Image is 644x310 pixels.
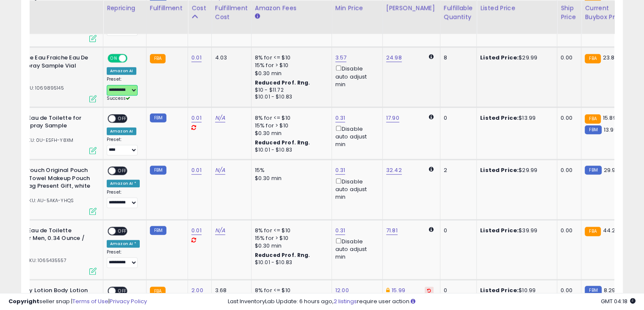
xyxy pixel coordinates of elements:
a: 0.01 [191,54,202,62]
div: $10.01 - $10.83 [255,147,325,154]
div: Preset: [107,189,140,209]
div: $29.99 [480,54,550,62]
b: Listed Price: [480,54,519,62]
div: Disable auto adjust min [335,124,376,149]
div: Amazon AI [107,67,136,75]
div: Preset: [107,137,140,156]
div: $29.99 [480,166,550,174]
a: 17.90 [386,114,399,122]
div: seller snap | | [8,298,147,306]
div: Cost [191,4,208,13]
span: OFF [126,55,140,62]
div: 2 [444,166,470,174]
span: | SKU: AU-5AKA-YHQS [19,197,74,204]
a: Terms of Use [72,297,108,305]
small: FBM [585,166,601,175]
b: Reduced Prof. Rng. [255,251,310,259]
div: Disable auto adjust min [335,177,376,201]
span: 15.89 [603,114,616,122]
span: 29.99 [604,166,619,174]
a: 2 listings [334,297,357,305]
div: $0.30 min [255,242,325,250]
b: Listed Price: [480,166,519,174]
a: 24.98 [386,54,402,62]
div: Disable auto adjust min [335,64,376,88]
strong: Copyright [8,297,39,305]
a: 0.01 [191,114,202,122]
small: FBM [150,113,166,122]
div: 0 [444,114,470,122]
div: 15% [255,166,325,174]
div: Current Buybox Price [585,4,628,22]
div: 0.00 [561,54,575,62]
b: Listed Price: [480,226,519,234]
span: | SKU: 1069895145 [17,85,64,91]
div: Fulfillment Cost [215,4,248,22]
div: 0.00 [561,227,575,234]
div: Ship Price [561,4,578,22]
div: $0.30 min [255,175,325,182]
div: 4.03 [215,54,245,62]
div: 15% for > $10 [255,62,325,69]
small: FBA [585,114,600,124]
a: Privacy Policy [110,297,147,305]
div: $0.30 min [255,130,325,137]
a: 0.31 [335,226,345,235]
small: FBM [150,226,166,235]
div: $0.30 min [255,70,325,77]
div: 8% for <= $10 [255,114,325,122]
div: $39.99 [480,227,550,234]
div: 0.00 [561,114,575,122]
a: N/A [215,166,225,175]
span: OFF [116,227,129,234]
div: Preset: [107,249,140,268]
small: FBA [585,227,600,236]
div: 8% for <= $10 [255,227,325,234]
a: 0.31 [335,114,345,122]
a: 0.01 [191,226,202,235]
div: Last InventoryLab Update: 6 hours ago, require user action. [228,298,636,306]
a: N/A [215,226,225,235]
b: Reduced Prof. Rng. [255,79,310,86]
div: 15% for > $10 [255,234,325,242]
div: Amazon AI * [107,240,140,248]
small: FBM [585,125,601,134]
span: Success [107,95,130,101]
span: | SKU: 0U-ESFH-Y8XM [18,137,73,144]
a: 71.81 [386,226,398,235]
div: Amazon Fees [255,4,328,13]
div: Amazon AI * [107,180,140,187]
div: $13.99 [480,114,550,122]
small: FBM [150,166,166,175]
span: OFF [116,167,129,175]
div: Amazon AI [107,127,136,135]
div: Disable auto adjust min [335,237,376,261]
div: 8% for <= $10 [255,54,325,62]
div: 8 [444,54,470,62]
div: 0.00 [561,166,575,174]
a: 3.57 [335,54,347,62]
span: 23.89 [603,54,618,62]
b: Reduced Prof. Rng. [255,139,310,146]
a: 0.31 [335,166,345,175]
div: Preset: [107,76,140,101]
div: $10.01 - $10.83 [255,93,325,101]
small: Amazon Fees. [255,13,260,20]
div: Min Price [335,4,379,13]
div: [PERSON_NAME] [386,4,437,13]
div: Fulfillment [150,4,184,13]
a: 32.42 [386,166,402,175]
div: 15% for > $10 [255,122,325,130]
a: N/A [215,114,225,122]
a: 0.01 [191,166,202,175]
span: 44.29 [603,226,619,234]
b: Listed Price: [480,114,519,122]
span: 2025-08-11 04:18 GMT [601,297,636,305]
span: 13.99 [604,126,617,134]
div: Listed Price [480,4,553,13]
small: FBA [585,54,600,63]
small: FBA [150,54,166,63]
div: Repricing [107,4,143,13]
div: $10.01 - $10.83 [255,259,325,266]
div: Fulfillable Quantity [444,4,473,22]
